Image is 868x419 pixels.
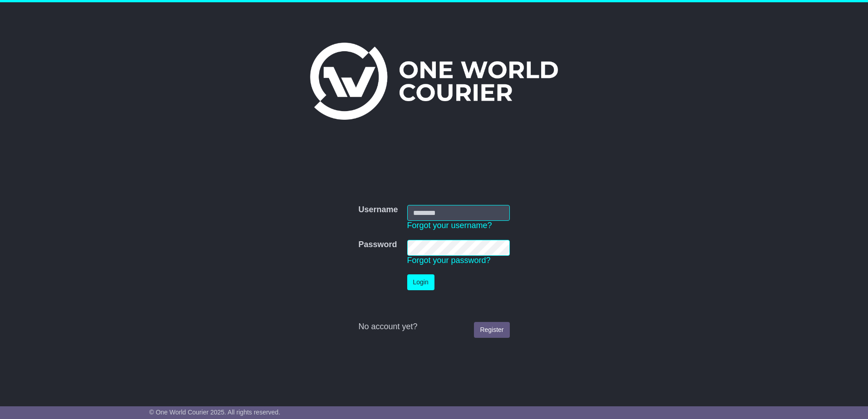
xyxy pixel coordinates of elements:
div: No account yet? [358,322,509,332]
span: © One World Courier 2025. All rights reserved. [149,409,281,416]
img: One World [310,43,558,120]
label: Username [358,205,398,215]
a: Forgot your username? [407,221,492,230]
a: Forgot your password? [407,256,491,265]
button: Login [407,274,434,290]
label: Password [358,240,397,250]
a: Register [474,322,509,338]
